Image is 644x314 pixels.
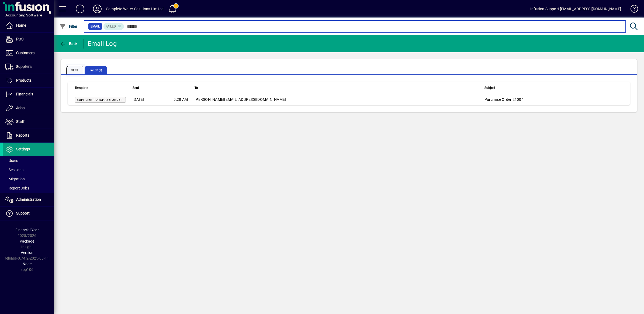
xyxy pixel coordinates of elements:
[66,66,83,74] span: Sent
[3,184,54,193] a: Report Jobs
[91,24,100,29] span: Email
[133,97,144,102] span: [DATE]
[16,147,30,151] span: Settings
[21,250,33,255] span: Version
[16,23,26,27] span: Home
[77,98,124,102] span: Supplier Purchase Order.
[16,64,32,69] span: Suppliers
[106,25,116,28] span: Failed
[195,85,478,91] div: To
[60,42,78,46] span: Back
[3,129,54,142] a: Reports
[85,66,107,74] span: Failed (1)
[16,78,32,82] span: Products
[3,74,54,87] a: Products
[5,158,18,163] span: Users
[60,24,78,29] span: Filter
[58,39,79,49] button: Back
[16,119,25,124] span: Staff
[530,5,621,13] div: Infusion Support [EMAIL_ADDRESS][DOMAIN_NAME]
[16,197,41,202] span: Administration
[89,4,106,14] button: Profile
[5,186,29,190] span: Report Jobs
[133,85,188,91] div: Sent
[58,22,79,31] button: Filter
[3,19,54,32] a: Home
[5,177,25,181] span: Migration
[54,39,84,49] app-page-header-button: Back
[3,156,54,165] a: Users
[626,1,637,19] a: Knowledge Base
[484,85,495,91] span: Subject
[3,88,54,101] a: Financials
[16,37,23,41] span: POS
[195,97,286,102] span: [PERSON_NAME][EMAIL_ADDRESS][DOMAIN_NAME]
[3,46,54,60] a: Customers
[20,239,34,243] span: Package
[16,51,34,55] span: Customers
[16,106,25,110] span: Jobs
[3,101,54,115] a: Jobs
[75,85,126,91] div: Template
[3,33,54,46] a: POS
[3,115,54,129] a: Staff
[5,168,23,172] span: Sessions
[75,85,88,91] span: Template
[3,60,54,74] a: Suppliers
[23,262,32,266] span: Node
[3,207,54,220] a: Support
[16,211,30,215] span: Support
[484,97,525,102] span: Purchase Order 21004.
[103,23,124,30] mat-chip: Email state: Failed
[16,92,33,96] span: Financials
[16,133,29,137] span: Reports
[3,193,54,206] a: Administration
[3,174,54,184] a: Migration
[71,4,89,14] button: Add
[3,165,54,174] a: Sessions
[88,39,117,48] div: Email Log
[195,85,198,91] span: To
[174,97,188,102] span: 9:28 AM
[484,85,623,91] div: Subject
[15,228,39,232] span: Financial Year
[106,5,164,13] div: Complete Water Solutions Limited
[133,85,139,91] span: Sent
